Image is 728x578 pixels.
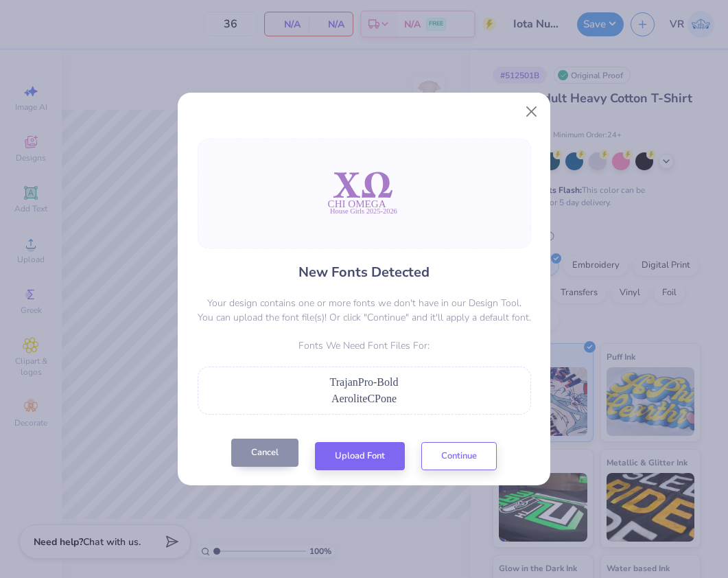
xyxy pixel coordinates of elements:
h4: New Fonts Detected [298,262,430,282]
button: Upload Font [315,442,405,470]
span: AeroliteCPone [331,393,397,404]
button: Close [519,98,545,124]
p: Your design contains one or more fonts we don't have in our Design Tool. You can upload the font ... [198,296,531,325]
p: Fonts We Need Font Files For: [198,338,531,353]
button: Cancel [231,439,298,467]
span: TrajanPro-Bold [330,376,399,388]
button: Continue [421,442,497,470]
